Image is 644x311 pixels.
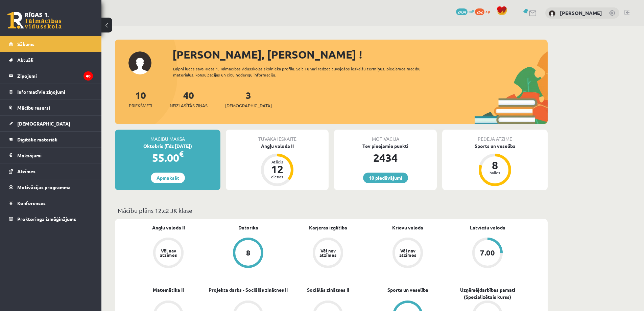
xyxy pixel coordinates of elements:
[151,173,185,183] a: Apmaksāt
[475,8,484,15] span: 262
[9,211,93,227] a: Proktoringa izmēģinājums
[209,286,288,293] a: Projekta darbs - Sociālās zinātnes II
[398,248,417,257] div: Vēl nav atzīmes
[469,8,474,14] span: mP
[170,102,208,109] span: Neizlasītās ziņas
[17,216,76,222] span: Proktoringa izmēģinājums
[17,136,57,142] span: Digitālie materiāli
[226,142,329,150] div: Angļu valoda II
[153,286,184,293] a: Matemātika II
[485,171,505,175] div: balles
[442,130,548,142] div: Pēdējā atzīme
[485,8,490,14] span: xp
[363,173,408,183] a: 10 piedāvājumi
[9,36,93,52] a: Sākums
[115,150,220,166] div: 55.00
[208,238,288,269] a: 8
[392,224,423,231] a: Krievu valoda
[9,84,93,99] a: Informatīvie ziņojumi
[17,57,33,63] span: Aktuāli
[9,52,93,68] a: Aktuāli
[225,89,272,109] a: 3[DEMOGRAPHIC_DATA]
[225,102,272,109] span: [DEMOGRAPHIC_DATA]
[238,224,258,231] a: Datorika
[17,41,34,47] span: Sākums
[129,89,152,109] a: 10Priekšmeti
[475,8,493,14] a: 262 xp
[560,9,602,16] a: [PERSON_NAME]
[448,238,527,269] a: 7.00
[267,160,287,164] div: Atlicis
[170,89,208,109] a: 40Neizlasītās ziņas
[84,71,93,81] i: 40
[17,84,93,99] legend: Informatīvie ziņojumi
[246,249,251,257] div: 8
[152,224,185,231] a: Angļu valoda II
[334,150,437,166] div: 2434
[480,249,495,257] div: 7.00
[456,8,468,15] span: 2434
[17,148,93,163] legend: Maksājumi
[9,163,93,179] a: Atzīmes
[159,248,178,257] div: Vēl nav atzīmes
[470,224,505,231] a: Latviešu valoda
[442,142,548,150] div: Sports un veselība
[226,130,329,142] div: Tuvākā ieskaite
[172,46,548,63] div: [PERSON_NAME], [PERSON_NAME] !
[307,286,349,293] a: Sociālās zinātnes II
[9,132,93,147] a: Digitālie materiāli
[226,142,329,187] a: Angļu valoda II Atlicis 12 dienas
[368,238,448,269] a: Vēl nav atzīmes
[17,184,71,190] span: Motivācijas programma
[334,142,437,150] div: Tev pieejamie punkti
[115,142,220,150] div: Oktobris (līdz [DATE])
[128,238,208,269] a: Vēl nav atzīmes
[442,142,548,187] a: Sports un veselība 8 balles
[129,102,152,109] span: Priekšmeti
[115,130,220,142] div: Mācību maksa
[448,286,527,301] a: Uzņēmējdarbības pamati (Specializētais kurss)
[267,164,287,175] div: 12
[9,68,93,84] a: Ziņojumi40
[456,8,474,14] a: 2434 mP
[9,116,93,131] a: [DEMOGRAPHIC_DATA]
[309,224,347,231] a: Karjeras izglītība
[173,66,433,78] div: Laipni lūgts savā Rīgas 1. Tālmācības vidusskolas skolnieka profilā. Šeit Tu vari redzēt tuvojošo...
[17,200,46,206] span: Konferences
[17,68,93,84] legend: Ziņojumi
[9,148,93,163] a: Maksājumi
[288,238,368,269] a: Vēl nav atzīmes
[334,130,437,142] div: Motivācija
[549,10,555,17] img: Kristīne Ozola
[179,149,184,159] span: €
[7,12,62,29] a: Rīgas 1. Tālmācības vidusskola
[9,195,93,211] a: Konferences
[267,175,287,179] div: dienas
[17,168,35,174] span: Atzīmes
[318,248,337,257] div: Vēl nav atzīmes
[485,160,505,171] div: 8
[17,105,50,111] span: Mācību resursi
[9,179,93,195] a: Motivācijas programma
[9,100,93,115] a: Mācību resursi
[387,286,428,293] a: Sports un veselība
[17,120,70,127] span: [DEMOGRAPHIC_DATA]
[118,206,545,215] p: Mācību plāns 12.c2 JK klase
